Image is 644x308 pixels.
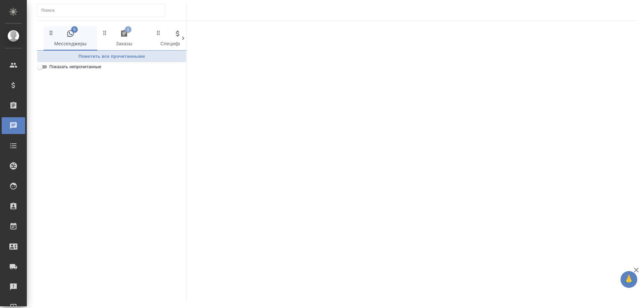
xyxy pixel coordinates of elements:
svg: Зажми и перетащи, чтобы поменять порядок вкладок [155,30,162,36]
span: 🙏 [623,272,635,287]
svg: Зажми и перетащи, чтобы поменять порядок вкладок [102,30,108,36]
span: Заказы [101,30,147,48]
button: Пометить все прочитанными [37,51,186,62]
svg: Зажми и перетащи, чтобы поменять порядок вкладок [48,30,54,36]
button: 🙏 [621,271,637,288]
span: Показать непрочитанные [49,63,101,70]
span: Мессенджеры [48,30,93,48]
span: Спецификации [155,30,201,48]
input: Поиск [41,6,165,15]
span: 9 [71,26,78,33]
span: 1 [125,26,131,33]
span: Пометить все прочитанными [41,53,183,60]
